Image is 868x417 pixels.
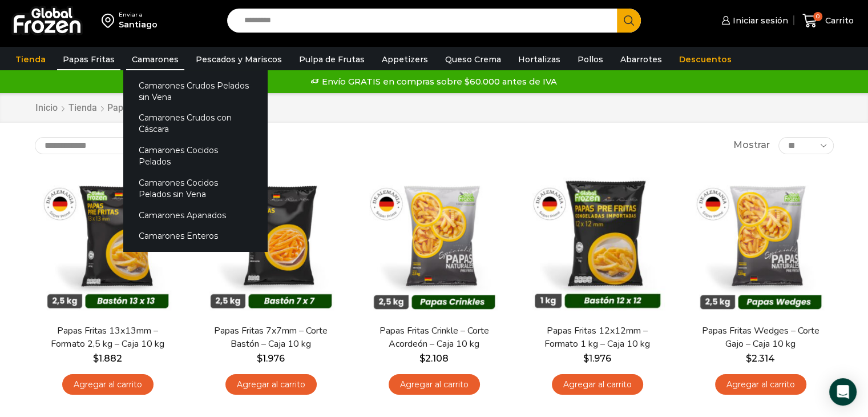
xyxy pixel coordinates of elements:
[107,102,133,113] h1: Papas
[57,49,120,70] a: Papas Fritas
[615,49,668,70] a: Abarrotes
[35,102,133,115] nav: Breadcrumb
[552,374,643,395] a: Agregar al carrito: “Papas Fritas 12x12mm - Formato 1 kg - Caja 10 kg”
[119,19,158,30] div: Santiago
[123,173,267,205] a: Camarones Cocidos Pelados sin Vena
[123,75,267,107] a: Camarones Crudos Pelados sin Vena
[376,49,434,70] a: Appetizers
[800,7,857,34] a: 0 Carrito
[829,378,857,406] div: Open Intercom Messenger
[93,353,122,364] bdi: 1.882
[293,49,370,70] a: Pulpa de Frutas
[190,49,288,70] a: Pescados y Mariscos
[68,102,98,115] a: Tienda
[695,324,826,351] a: Papas Fritas Wedges – Corte Gajo – Caja 10 kg
[389,374,480,395] a: Agregar al carrito: “Papas Fritas Crinkle - Corte Acordeón - Caja 10 kg”
[368,324,499,351] a: Papas Fritas Crinkle – Corte Acordeón – Caja 10 kg
[35,137,180,154] select: Pedido de la tienda
[822,15,854,26] span: Carrito
[123,140,267,173] a: Camarones Cocidos Pelados
[536,287,659,307] span: Vista Rápida
[730,15,788,26] span: Iniciar sesión
[746,353,775,364] bdi: 2.314
[419,353,449,364] bdi: 2.108
[209,287,332,307] span: Vista Rápida
[225,374,317,395] a: Agregar al carrito: “Papas Fritas 7x7mm - Corte Bastón - Caja 10 kg”
[531,324,663,351] a: Papas Fritas 12x12mm – Formato 1 kg – Caja 10 kg
[257,353,285,364] bdi: 1.976
[813,12,822,21] span: 0
[126,49,184,70] a: Camarones
[419,353,425,364] span: $
[123,205,267,226] a: Camarones Apanados
[583,353,589,364] span: $
[93,353,99,364] span: $
[673,49,737,70] a: Descuentos
[572,49,609,70] a: Pollos
[62,374,154,395] a: Agregar al carrito: “Papas Fritas 13x13mm - Formato 2,5 kg - Caja 10 kg”
[35,102,58,115] a: Inicio
[10,49,51,70] a: Tienda
[119,11,158,19] div: Enviar a
[123,226,267,247] a: Camarones Enteros
[746,353,752,364] span: $
[42,324,173,351] a: Papas Fritas 13x13mm – Formato 2,5 kg – Caja 10 kg
[373,287,495,307] span: Vista Rápida
[205,324,336,351] a: Papas Fritas 7x7mm – Corte Bastón – Caja 10 kg
[123,107,267,140] a: Camarones Crudos con Cáscara
[617,9,641,33] button: Search button
[718,9,788,32] a: Iniciar sesión
[512,49,566,70] a: Hortalizas
[439,49,507,70] a: Queso Crema
[733,139,770,152] span: Mostrar
[699,287,822,307] span: Vista Rápida
[257,353,263,364] span: $
[715,374,806,395] a: Agregar al carrito: “Papas Fritas Wedges – Corte Gajo - Caja 10 kg”
[46,287,169,307] span: Vista Rápida
[102,11,119,30] img: address-field-icon.svg
[583,353,611,364] bdi: 1.976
